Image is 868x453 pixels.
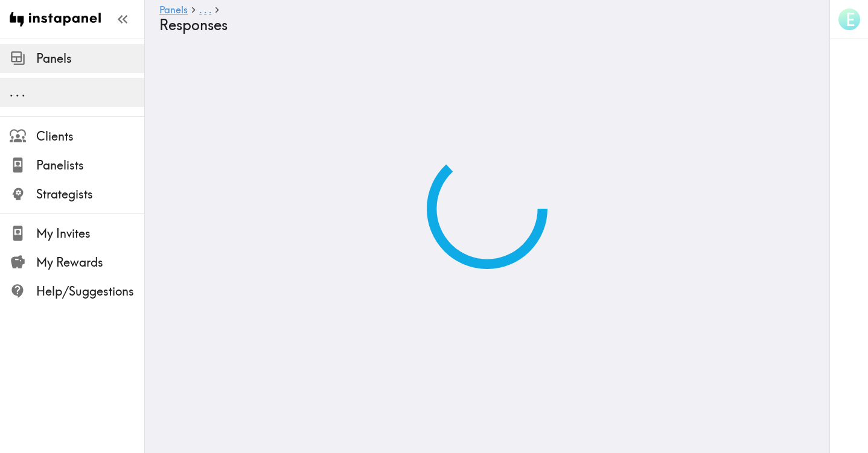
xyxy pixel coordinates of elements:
[199,5,211,16] a: ...
[199,4,202,16] span: .
[36,283,144,300] span: Help/Suggestions
[36,157,144,174] span: Panelists
[36,254,144,271] span: My Rewards
[846,9,855,30] span: E
[16,84,19,100] span: .
[837,7,861,31] button: E
[209,4,211,16] span: .
[22,84,25,100] span: .
[159,16,805,34] h4: Responses
[36,50,144,67] span: Panels
[36,186,144,203] span: Strategists
[204,4,206,16] span: .
[159,5,188,16] a: Panels
[36,128,144,145] span: Clients
[36,225,144,242] span: My Invites
[10,84,13,100] span: .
